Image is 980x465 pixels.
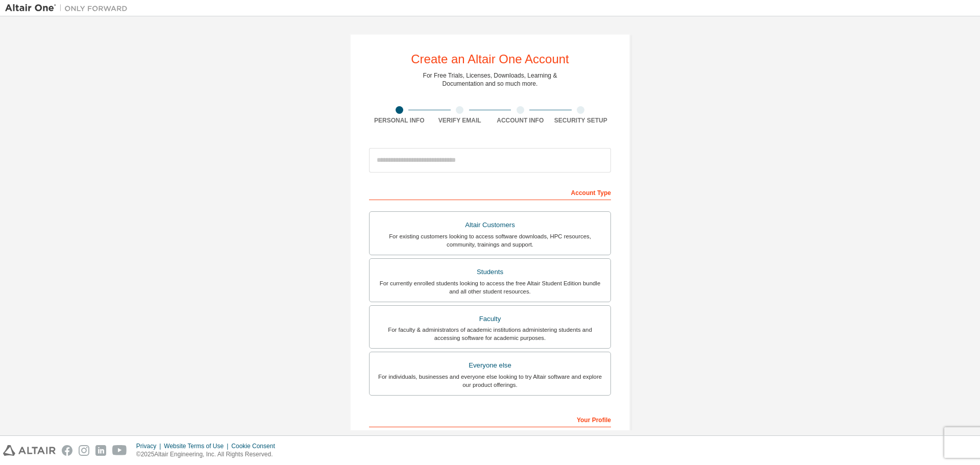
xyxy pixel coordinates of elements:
div: For Free Trials, Licenses, Downloads, Learning & Documentation and so much more. [423,71,557,88]
div: For existing customers looking to access software downloads, HPC resources, community, trainings ... [376,232,604,249]
div: For currently enrolled students looking to access the free Altair Student Edition bundle and all ... [376,279,604,296]
img: instagram.svg [79,445,89,456]
div: Students [376,265,604,279]
img: linkedin.svg [95,445,106,456]
div: Faculty [376,312,604,326]
img: facebook.svg [62,445,72,456]
div: Personal Info [369,116,430,125]
div: Cookie Consent [231,442,281,450]
img: altair_logo.svg [3,445,56,456]
div: For individuals, businesses and everyone else looking to try Altair software and explore our prod... [376,373,604,389]
div: Account Info [490,116,551,125]
div: Everyone else [376,358,604,373]
div: Website Terms of Use [164,442,231,450]
img: youtube.svg [112,445,127,456]
div: Verify Email [430,116,491,125]
div: Create an Altair One Account [411,53,569,65]
img: Altair One [5,3,133,13]
div: Security Setup [551,116,611,125]
p: © 2025 Altair Engineering, Inc. All Rights Reserved. [136,450,281,459]
div: Your Profile [369,411,611,427]
div: Privacy [136,442,164,450]
div: Altair Customers [376,218,604,232]
div: Account Type [369,184,611,200]
div: For faculty & administrators of academic institutions administering students and accessing softwa... [376,326,604,342]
